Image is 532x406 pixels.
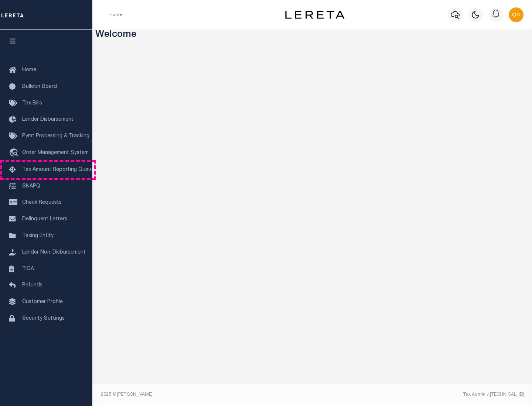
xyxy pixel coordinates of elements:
span: Check Requests [22,200,62,205]
i: travel_explore [9,148,21,158]
span: Tax Amount Reporting Queue [22,167,94,172]
span: Tax Bills [22,101,42,106]
span: Refunds [22,283,42,288]
span: Customer Profile [22,299,63,304]
img: svg+xml;base64,PHN2ZyB4bWxucz0iaHR0cDovL3d3dy53My5vcmcvMjAwMC9zdmciIHBvaW50ZXItZXZlbnRzPSJub25lIi... [509,7,524,22]
div: Tax Admin v.[TECHNICAL_ID] [318,391,524,398]
div: 2025 © [PERSON_NAME]. [95,391,313,398]
li: Home [109,11,122,18]
span: Home [22,68,36,73]
span: Security Settings [22,316,65,321]
span: Taxing Entity [22,233,54,238]
span: Lender Non-Disbursement [22,250,86,255]
span: Pymt Processing & Tracking [22,134,89,139]
h3: Welcome [95,30,529,41]
span: Lender Disbursement [22,117,74,122]
span: Bulletin Board [22,84,57,89]
span: Order Management System [22,150,89,155]
span: SNAPQ [22,183,40,189]
span: TIQA [22,266,34,271]
img: logo-dark.svg [285,11,344,19]
span: Delinquent Letters [22,217,67,222]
